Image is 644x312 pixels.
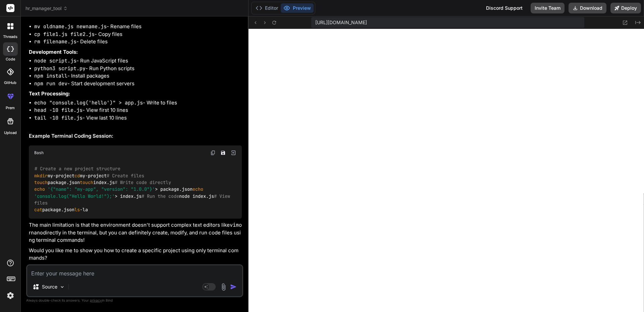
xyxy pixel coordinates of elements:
[34,23,242,31] li: - Rename files
[253,3,281,13] button: Editor
[34,16,83,23] code: mkdir components
[220,283,227,291] img: attachment
[34,99,143,106] code: echo "console.log('hello')" > app.js
[210,150,216,155] img: copy
[34,207,42,213] span: cat
[90,298,102,302] span: privacy
[25,5,68,12] span: hr_manager_tool
[34,106,242,114] li: - View first 10 lines
[31,229,43,236] code: nano
[34,193,115,199] span: 'console.log("Hello World!");'
[34,165,233,213] code: my-project my-project package.json index.js > package.json > index.js node index.js package.json -la
[80,179,93,185] span: touch
[4,130,17,136] label: Upload
[6,56,15,62] label: code
[29,132,242,140] h2: Example Terminal Coding Session:
[230,283,237,290] img: icon
[230,150,236,156] img: Open in Browser
[34,173,48,179] span: mkdir
[610,3,641,13] button: Deploy
[35,166,120,172] span: # Create a new project structure
[34,57,242,65] li: - Run JavaScript files
[4,80,16,86] label: GitHub
[249,29,644,312] iframe: Preview
[34,179,48,185] span: touch
[74,173,80,179] span: cd
[34,107,83,114] code: head -10 file.js
[34,193,233,206] span: # View files
[34,114,242,122] li: - View last 10 lines
[3,34,17,40] label: threads
[29,90,70,97] strong: Text Processing:
[34,31,242,38] li: - Copy files
[34,65,86,72] code: python3 script.py
[34,80,67,87] code: npm run dev
[531,3,565,13] button: Invite Team
[34,65,242,73] li: - Run Python scripts
[74,207,80,213] span: ls
[115,179,171,185] span: # Write code directly
[34,57,76,64] code: node script.js
[34,115,83,121] code: tail -10 file.js
[34,73,67,79] code: npm install
[6,105,15,111] label: prem
[34,23,107,30] code: mv oldname.js newname.js
[230,222,239,228] code: vim
[107,173,144,179] span: # Create files
[218,148,228,158] button: Save file
[569,3,606,13] button: Download
[142,193,179,199] span: # Run the code
[482,3,527,13] div: Discord Support
[34,72,242,80] li: - Install packages
[193,186,203,192] span: echo
[281,3,314,13] button: Preview
[48,186,155,192] span: '{"name": "my-app", "version": "1.0.0"}'
[34,99,242,107] li: - Write to files
[29,221,242,244] p: The main limitation is that the environment doesn't support complex text editors like or directly...
[34,80,242,88] li: - Start development servers
[34,186,45,192] span: echo
[34,38,76,45] code: rm filename.js
[42,283,57,290] p: Source
[34,31,95,38] code: cp file1.js file2.js
[26,297,243,304] p: Always double-check its answers. Your in Bind
[29,49,78,55] strong: Development Tools:
[34,38,242,46] li: - Delete files
[29,247,242,262] p: Would you like me to show you how to create a specific project using only terminal commands?
[5,290,16,301] img: settings
[59,284,65,290] img: Pick Models
[34,150,44,155] span: Bash
[315,19,367,26] span: [URL][DOMAIN_NAME]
